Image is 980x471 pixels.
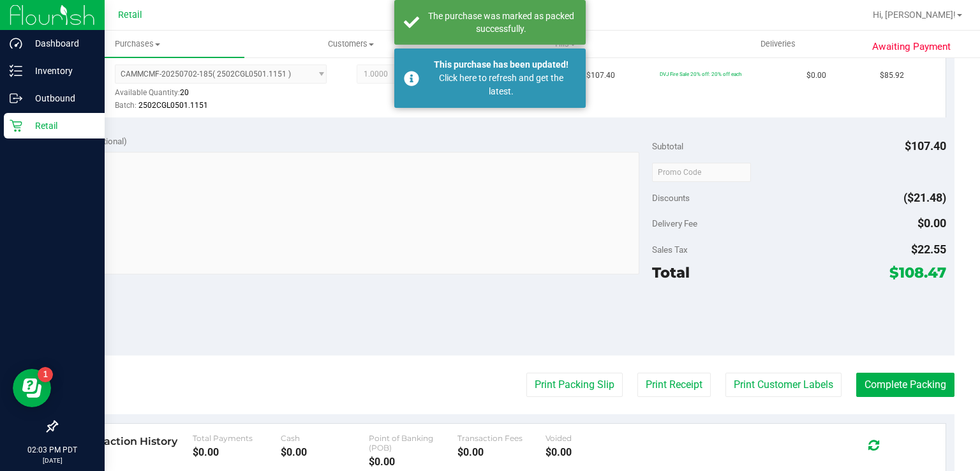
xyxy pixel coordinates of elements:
a: Customers [244,31,458,57]
span: Deliveries [743,38,813,50]
span: $85.92 [880,70,904,82]
span: Delivery Fee [652,218,697,228]
span: $22.55 [911,243,946,256]
p: Inventory [22,63,99,78]
a: Purchases [31,31,244,57]
p: Dashboard [22,36,99,51]
p: 02:03 PM PDT [6,444,99,456]
iframe: Resource center [13,369,51,407]
p: [DATE] [6,456,99,465]
span: $107.40 [905,139,946,153]
inline-svg: Retail [10,119,22,132]
button: Print Customer Labels [725,373,842,397]
div: The purchase was marked as packed successfully. [426,10,576,35]
span: 2502CGL0501.1151 [138,101,208,110]
span: Subtotal [652,141,683,151]
div: Available Quantity: [115,84,338,108]
span: Batch: [115,101,137,110]
inline-svg: Inventory [10,64,22,77]
input: Promo Code [652,163,751,182]
div: Cash [281,433,369,443]
inline-svg: Outbound [10,92,22,105]
span: Retail [118,10,142,20]
div: $0.00 [546,446,634,458]
span: $108.47 [889,264,946,281]
span: $0.00 [806,70,826,82]
div: This purchase has been updated! [426,58,576,71]
iframe: Resource center unread badge [38,367,53,382]
inline-svg: Dashboard [10,37,22,50]
span: Total [652,264,690,281]
div: Point of Banking (POB) [369,433,457,452]
div: Click here to refresh and get the latest. [426,71,576,98]
span: ($21.48) [903,191,946,204]
div: $0.00 [193,446,281,458]
span: Hi, [PERSON_NAME]! [873,10,956,20]
p: Retail [22,118,99,133]
span: 20 [180,88,189,97]
div: $0.00 [457,446,546,458]
span: Discounts [652,186,690,209]
div: $0.00 [281,446,369,458]
span: $107.40 [586,70,615,82]
button: Print Packing Slip [526,373,623,397]
p: Outbound [22,91,99,106]
div: $0.00 [369,456,457,468]
span: Sales Tax [652,244,688,255]
div: Total Payments [193,433,281,443]
span: Customers [245,38,457,50]
span: Purchases [31,38,244,50]
span: DVJ Fire Sale 20% off: 20% off each [660,71,741,77]
div: Voided [546,433,634,443]
a: Deliveries [671,31,885,57]
span: $0.00 [917,216,946,230]
span: Awaiting Payment [872,40,951,54]
button: Complete Packing [856,373,954,397]
button: Print Receipt [637,373,711,397]
div: Transaction Fees [457,433,546,443]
